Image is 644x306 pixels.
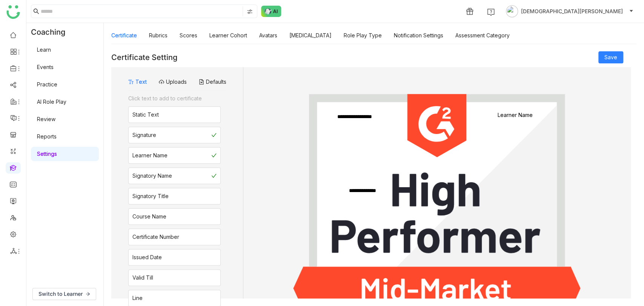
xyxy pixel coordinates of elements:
[132,253,162,261] div: Issued Date
[455,32,510,38] a: Assessment Category
[504,5,635,17] button: [DEMOGRAPHIC_DATA][PERSON_NAME]
[132,131,156,139] div: Signature
[111,32,137,38] a: Certificate
[37,116,55,122] a: Review
[132,151,168,160] div: Learner Name
[394,32,443,38] a: Notification Settings
[259,32,277,38] a: Avatars
[289,32,332,38] a: [MEDICAL_DATA]
[128,78,147,86] button: Text
[604,53,617,62] span: Save
[479,112,552,118] gtmb-token-detail: Learner Name
[159,78,187,86] button: Uploads
[132,233,179,241] div: Certificate Number
[521,7,623,15] span: [DEMOGRAPHIC_DATA][PERSON_NAME]
[37,81,57,88] a: Practice
[132,172,172,180] div: Signatory Name
[132,294,143,302] div: Line
[209,32,247,38] a: Learner Cohort
[344,32,382,38] a: Role Play Type
[261,6,281,17] img: ask-buddy-normal.svg
[199,78,226,86] button: Defaults
[598,51,623,63] button: Save
[37,64,54,70] a: Events
[6,5,20,19] img: logo
[487,8,495,16] img: help.svg
[37,98,66,105] a: AI Role Play
[180,32,197,38] a: Scores
[132,274,153,282] div: Valid Till
[26,23,77,41] div: Coaching
[38,290,83,298] span: Switch to Learner
[32,288,96,300] button: Switch to Learner
[37,133,57,140] a: Reports
[132,192,169,200] div: Signatory Title
[132,212,166,221] div: Course Name
[247,9,253,15] img: search-type.svg
[111,53,177,62] div: Certificate Setting
[132,111,159,119] div: Static Text
[37,151,57,157] a: Settings
[506,5,518,17] img: avatar
[149,32,168,38] a: Rubrics
[128,94,221,103] div: Click text to add to certificate
[37,46,51,53] a: Learn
